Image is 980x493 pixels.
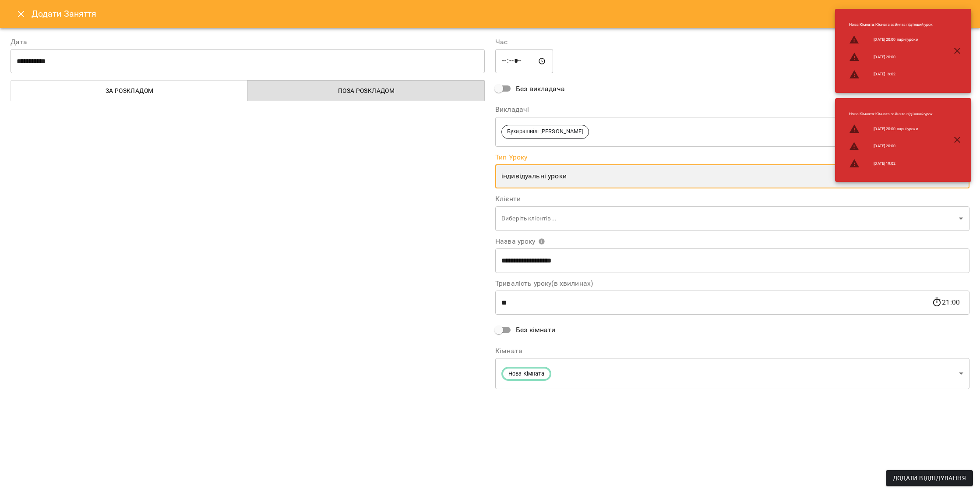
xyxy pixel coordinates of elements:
li: Нова Кімната : Кімната зайнята під інший урок [842,108,940,121]
li: [DATE] 20:00 парні уроки [842,31,940,49]
label: Тип Уроку [495,154,969,161]
button: Поза розкладом [247,80,485,101]
label: Тривалість уроку(в хвилинах) [495,280,969,287]
div: Бухарашвілі [PERSON_NAME] [495,117,969,147]
p: Виберіть клієнтів... [501,214,955,223]
button: Додати Відвідування [886,470,973,486]
span: Назва уроку [495,238,545,245]
li: [DATE] 19:02 [842,66,940,83]
span: Нова Кімната [503,370,550,378]
div: Виберіть клієнтів... [495,206,969,231]
label: Кімната [495,348,969,355]
span: За розкладом [16,85,243,96]
button: Close [11,4,32,25]
li: [DATE] 20:00 [842,48,940,66]
label: Час [495,39,969,46]
label: Клієнти [495,195,969,202]
label: Дата [11,39,485,46]
li: [DATE] 19:02 [842,155,940,172]
span: Без викладача [516,84,565,94]
svg: Вкажіть назву уроку або виберіть клієнтів [538,238,545,245]
li: Нова Кімната : Кімната зайнята під інший урок [842,18,940,31]
span: Додати Відвідування [893,473,966,483]
button: За розкладом [11,80,248,101]
span: Поза розкладом [253,85,479,96]
span: Без кімнати [516,325,556,335]
label: Викладачі [495,106,969,113]
div: індивідуальні уроки [495,164,969,189]
div: Нова Кімната [495,358,969,389]
span: Бухарашвілі [PERSON_NAME] [502,128,589,136]
h6: Додати Заняття [32,7,969,21]
li: [DATE] 20:00 [842,138,940,155]
li: [DATE] 20:00 парні уроки [842,120,940,138]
